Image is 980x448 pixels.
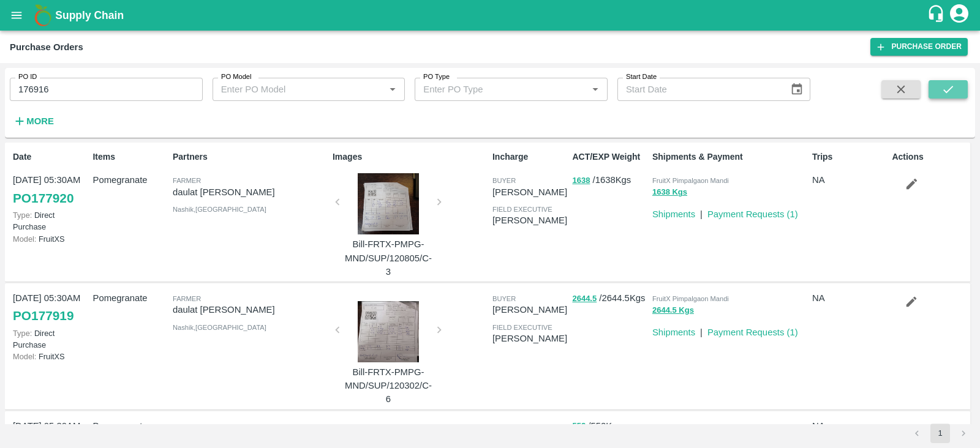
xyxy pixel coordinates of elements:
[572,419,647,433] p: / 552 Kgs
[695,321,703,339] div: |
[892,151,967,163] p: Actions
[572,173,647,187] p: / 1638 Kgs
[812,419,887,433] p: NA
[652,304,694,318] button: 2644.5 Kgs
[927,4,948,26] div: customer-support
[13,352,36,361] span: Model:
[92,291,167,305] p: Pomegranate
[418,81,568,97] input: Enter PO Type
[55,9,124,21] b: Supply Chain
[492,151,567,163] p: Incharge
[492,423,516,430] span: buyer
[92,173,167,187] p: Pomegranate
[173,206,266,213] span: Nashik , [GEOGRAPHIC_DATA]
[173,295,201,302] span: Farmer
[10,78,203,101] input: Enter PO ID
[173,177,201,184] span: Farmer
[13,173,88,187] p: [DATE] 05:30AM
[572,292,597,306] button: 2644.5
[173,151,328,163] p: Partners
[948,2,970,28] div: account of current user
[55,7,927,24] a: Supply Chain
[492,332,567,345] p: [PERSON_NAME]
[572,291,647,305] p: / 2644.5 Kgs
[92,419,167,433] p: Pomegranate
[652,327,695,337] a: Shipments
[707,209,798,219] a: Payment Requests (1)
[492,206,552,213] span: field executive
[221,72,252,82] label: PO Model
[13,151,88,163] p: Date
[173,185,328,199] p: daulat [PERSON_NAME]
[385,81,401,97] button: Open
[31,3,55,28] img: logo
[695,203,703,221] div: |
[930,424,950,443] button: page 1
[785,78,809,101] button: Choose date
[812,291,887,305] p: NA
[652,423,707,430] span: FruitX Ozar Mandi
[492,177,516,184] span: buyer
[13,351,88,362] p: FruitXS
[10,39,83,55] div: Purchase Orders
[617,78,780,101] input: Start Date
[173,423,201,430] span: Farmer
[173,303,328,316] p: daulat [PERSON_NAME]
[13,211,32,220] span: Type:
[905,424,975,443] nav: pagination navigation
[492,324,552,331] span: field executive
[13,233,88,245] p: FruitXS
[342,365,434,406] p: Bill-FRTX-PMPG-MND/SUP/120302/C-6
[812,151,887,163] p: Trips
[707,327,798,337] a: Payment Requests (1)
[18,72,37,82] label: PO ID
[216,81,366,97] input: Enter PO Model
[13,234,36,244] span: Model:
[652,185,687,200] button: 1638 Kgs
[92,151,167,163] p: Items
[342,237,434,278] p: Bill-FRTX-PMPG-MND/SUP/120805/C-3
[13,209,88,233] p: Direct Purchase
[423,72,450,82] label: PO Type
[652,295,729,302] span: FruitX Pimpalgaon Mandi
[2,1,31,29] button: open drawer
[13,329,32,338] span: Type:
[492,185,567,199] p: [PERSON_NAME]
[870,38,968,56] a: Purchase Order
[10,111,57,132] button: More
[13,305,73,327] a: PO177919
[572,151,647,163] p: ACT/EXP Weight
[13,327,88,351] p: Direct Purchase
[492,303,567,316] p: [PERSON_NAME]
[13,187,73,209] a: PO177920
[572,419,586,433] button: 552
[812,173,887,187] p: NA
[572,174,590,188] button: 1638
[652,151,807,163] p: Shipments & Payment
[492,295,516,302] span: buyer
[626,72,657,82] label: Start Date
[587,81,603,97] button: Open
[13,291,88,305] p: [DATE] 05:30AM
[333,151,488,163] p: Images
[13,419,88,433] p: [DATE] 05:30AM
[173,324,266,331] span: Nashik , [GEOGRAPHIC_DATA]
[652,209,695,219] a: Shipments
[492,214,567,227] p: [PERSON_NAME]
[26,116,54,126] strong: More
[652,177,729,184] span: FruitX Pimpalgaon Mandi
